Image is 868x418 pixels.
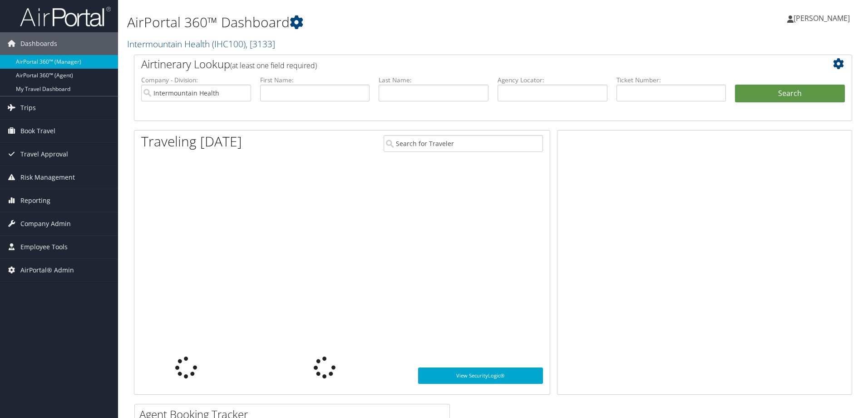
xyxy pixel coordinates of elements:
[616,76,726,85] label: Ticket Number:
[20,212,71,235] span: Company Admin
[20,120,55,142] span: Book Travel
[20,143,68,166] span: Travel Approval
[141,76,251,85] label: Company - Division:
[127,38,275,50] a: Intermountain Health
[230,60,317,71] span: (at least one field required)
[794,13,850,23] span: [PERSON_NAME]
[212,38,246,50] span: ( IHC100 )
[498,76,607,85] label: Agency Locator:
[418,368,543,384] a: View SecurityLogic®
[20,96,36,119] span: Trips
[379,76,488,85] label: Last Name:
[735,85,845,103] button: Search
[20,189,50,212] span: Reporting
[787,5,859,32] a: [PERSON_NAME]
[246,38,275,50] span: , [ 3133 ]
[384,135,543,152] input: Search for Traveler
[127,13,615,32] h1: AirPortal 360™ Dashboard
[20,6,111,27] img: airportal-logo.png
[260,76,370,85] label: First Name:
[20,32,57,55] span: Dashboards
[20,166,75,189] span: Risk Management
[141,56,785,72] h2: Airtinerary Lookup
[141,132,242,151] h1: Traveling [DATE]
[20,259,74,282] span: AirPortal® Admin
[20,236,68,258] span: Employee Tools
